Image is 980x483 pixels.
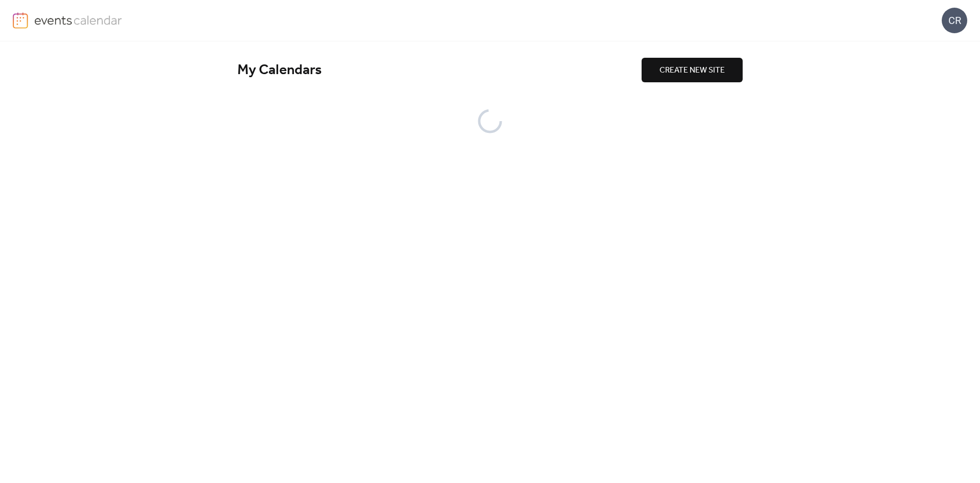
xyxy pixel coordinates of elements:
[237,61,642,79] div: My Calendars
[13,12,28,29] img: logo
[659,64,725,77] span: CREATE NEW SITE
[642,58,743,82] button: CREATE NEW SITE
[942,8,967,33] div: CR
[34,12,122,28] img: logo-type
